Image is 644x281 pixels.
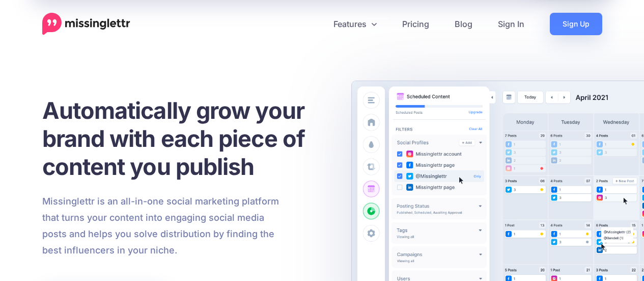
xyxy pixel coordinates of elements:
h1: Automatically grow your brand with each piece of content you publish [42,96,330,181]
a: Sign Up [550,13,602,35]
a: Home [42,13,130,35]
a: Sign In [485,13,537,35]
a: Blog [442,13,485,35]
a: Features [321,13,389,35]
p: Missinglettr is an all-in-one social marketing platform that turns your content into engaging soc... [42,193,279,259]
a: Pricing [389,13,442,35]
